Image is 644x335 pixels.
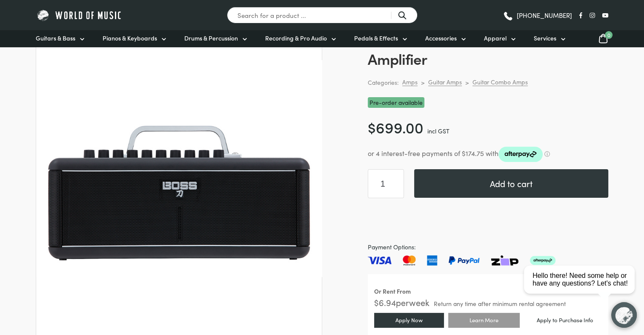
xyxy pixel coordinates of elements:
[368,116,424,137] bdi: 699.00
[184,34,238,43] span: Drums & Percussion
[354,34,398,43] span: Pedals & Effects
[517,12,572,18] span: [PHONE_NUMBER]
[503,9,572,22] a: [PHONE_NUMBER]
[484,34,507,43] span: Apparel
[434,300,566,306] span: Return any time after minimum rental agreement
[374,286,411,296] div: Or Rent From
[448,313,520,328] a: Learn More
[265,34,327,43] span: Recording & Pro Audio
[368,255,555,266] img: Pay with Master card, Visa, American Express and Paypal
[103,34,157,43] span: Pianos & Keyboards
[465,78,469,86] div: >
[368,97,424,108] span: Pre-order available
[368,78,399,87] span: Categories:
[368,208,608,232] iframe: PayPal
[402,78,418,86] a: Amps
[534,34,556,43] span: Services
[521,241,644,335] iframe: Chat with our support team
[425,34,457,43] span: Accessories
[605,31,613,39] span: 0
[374,296,396,308] span: $ 6.94
[227,7,418,23] input: Search for a product ...
[368,169,404,198] input: Product quantity
[427,127,449,135] span: incl GST
[421,78,425,86] div: >
[374,313,444,328] a: Apply Now
[36,9,123,22] img: World of Music
[36,34,75,43] span: Guitars & Bass
[368,242,608,252] span: Payment Options:
[368,32,608,67] h1: Boss Katana Air Wireless Guitar Amplifier
[472,78,528,86] a: Guitar Combo Amps
[428,78,462,86] a: Guitar Amps
[396,296,429,308] span: per week
[368,116,376,137] span: $
[414,169,608,198] button: Add to cart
